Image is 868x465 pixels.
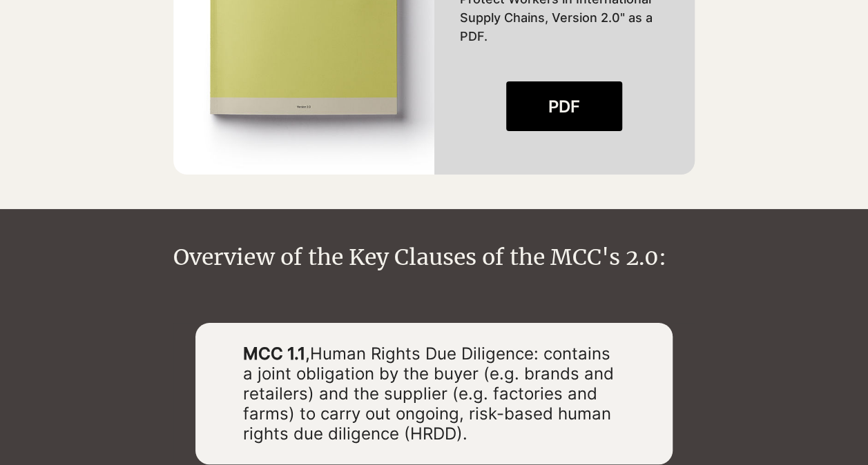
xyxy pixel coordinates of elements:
[243,344,614,444] span: ,
[548,95,580,119] span: PDF
[243,344,305,364] span: MCC 1.1
[173,244,694,271] h4: Overview of the Key Clauses of the MCC's 2.0:
[506,81,622,131] a: PDF
[243,344,614,444] span: Human Rights Due Diligence: contains a joint obligation by the buyer (e.g. brands and retailers) ...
